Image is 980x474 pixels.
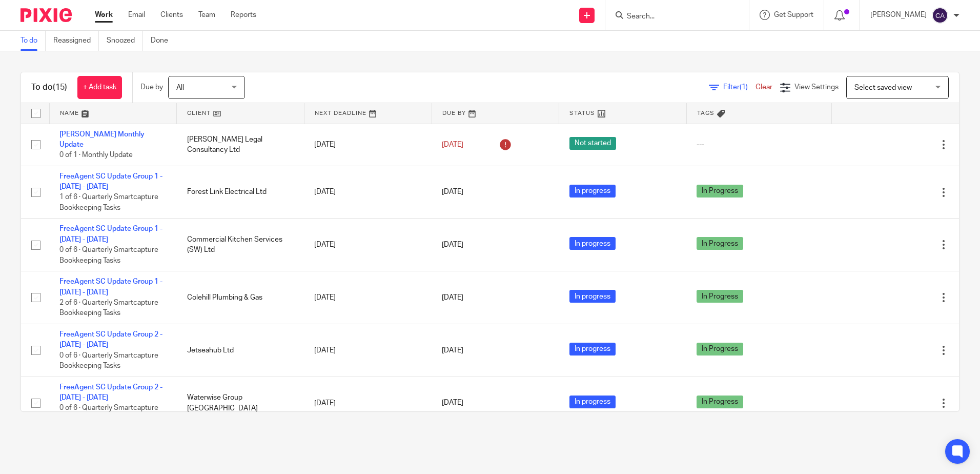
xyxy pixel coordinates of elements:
span: Get Support [774,11,813,18]
span: 1 of 6 · Quarterly Smartcapture Bookkeeping Tasks [59,194,158,212]
span: In Progress [697,396,743,408]
td: Jetseahub Ltd [177,324,304,377]
span: All [176,84,184,91]
a: [PERSON_NAME] Monthly Update [59,131,145,148]
span: [DATE] [442,400,463,407]
a: Team [198,10,215,20]
a: FreeAgent SC Update Group 2 - [DATE] - [DATE] [59,331,162,348]
span: In Progress [697,237,743,250]
td: Waterwise Group [GEOGRAPHIC_DATA] [177,377,304,429]
td: [DATE] [304,166,432,219]
td: [DATE] [304,219,432,271]
span: [DATE] [442,241,463,248]
a: + Add task [77,76,122,99]
span: 0 of 6 · Quarterly Smartcapture Bookkeeping Tasks [59,246,158,264]
span: 0 of 6 · Quarterly Smartcapture Bookkeeping Tasks [59,405,158,423]
td: [DATE] [304,271,432,324]
span: In Progress [697,343,743,355]
h1: To do [31,82,67,93]
td: Colehill Plumbing & Gas [177,271,304,324]
span: Filter [723,84,756,91]
span: 2 of 6 · Quarterly Smartcapture Bookkeeping Tasks [59,299,158,317]
a: Reports [231,10,256,20]
span: [DATE] [442,189,463,196]
span: (15) [53,83,67,91]
img: svg%3E [932,7,948,24]
span: In progress [569,343,616,355]
div: --- [697,140,821,150]
span: Select saved view [854,84,912,91]
td: [PERSON_NAME] Legal Consultancy Ltd [177,124,304,166]
a: FreeAgent SC Update Group 1 - [DATE] - [DATE] [59,173,162,190]
span: In progress [569,185,616,197]
td: [DATE] [304,124,432,166]
a: Clients [160,10,183,20]
a: To do [21,31,46,51]
p: [PERSON_NAME] [870,10,927,20]
span: In Progress [697,290,743,303]
td: [DATE] [304,324,432,377]
a: Done [151,31,176,51]
span: Tags [697,110,714,116]
a: Work [95,10,113,20]
span: View Settings [794,84,839,91]
span: 0 of 1 · Monthly Update [59,151,133,159]
input: Search [626,12,718,22]
a: Reassigned [53,31,99,51]
span: In Progress [697,185,743,197]
span: [DATE] [442,347,463,354]
td: [DATE] [304,377,432,429]
a: FreeAgent SC Update Group 1 - [DATE] - [DATE] [59,278,162,295]
a: Email [128,10,145,20]
a: Clear [756,84,772,91]
p: Due by [140,82,163,92]
span: (1) [740,84,748,91]
td: Commercial Kitchen Services (SW) Ltd [177,219,304,271]
img: Pixie [21,8,72,22]
span: 0 of 6 · Quarterly Smartcapture Bookkeeping Tasks [59,352,158,370]
td: Forest Link Electrical Ltd [177,166,304,219]
span: Not started [569,137,616,150]
span: In progress [569,396,616,408]
a: FreeAgent SC Update Group 1 - [DATE] - [DATE] [59,225,162,243]
span: In progress [569,237,616,250]
span: [DATE] [442,141,463,148]
span: [DATE] [442,294,463,301]
a: FreeAgent SC Update Group 2 - [DATE] - [DATE] [59,384,162,401]
a: Snoozed [107,31,143,51]
span: In progress [569,290,616,303]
